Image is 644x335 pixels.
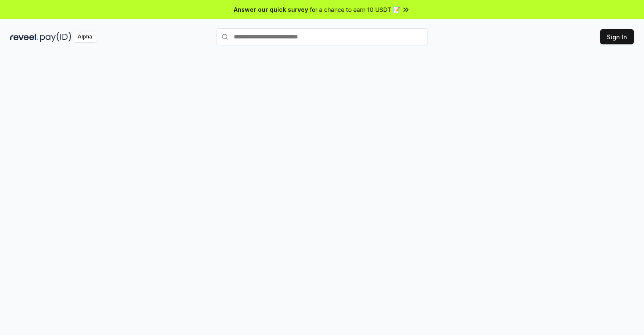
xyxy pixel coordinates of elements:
[234,5,308,14] span: Answer our quick survey
[600,29,634,44] button: Sign In
[40,32,71,42] img: pay_id
[73,32,97,42] div: Alpha
[10,32,38,42] img: reveel_dark
[310,5,400,14] span: for a chance to earn 10 USDT 📝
